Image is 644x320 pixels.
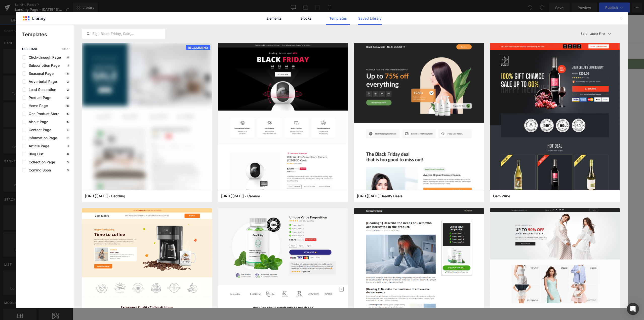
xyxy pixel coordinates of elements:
[26,96,51,100] span: Product Page
[342,29,374,44] a: Gift Ideas
[294,12,318,25] a: Blocks
[277,29,341,44] a: CUSTOM PRODUCTS BRONCO
[579,29,620,39] button: Latest FirstSort:Latest First
[26,80,57,84] span: Advertorial Page
[66,112,70,115] p: 5
[493,194,510,198] span: Gem Wine
[62,47,70,51] span: Clear
[65,104,70,107] p: 18
[581,32,587,35] span: Sort:
[26,104,48,108] span: Home Page
[66,161,70,164] p: 5
[143,106,429,112] p: Start building your page
[66,80,70,83] p: 2
[26,128,51,132] span: Contact Page
[66,153,70,156] p: 0
[82,31,165,37] input: E.g.: Black Friday, Sale,...
[26,152,44,156] span: Blog List
[142,5,205,24] img: Four Wheel Covers
[66,169,70,172] p: 3
[26,72,54,76] span: Seasonal Page
[26,168,51,172] span: Coming Soon
[66,88,70,91] p: 2
[326,12,350,25] a: Templates
[186,45,210,51] span: RECOMMEND
[22,31,74,38] p: Templates
[26,55,61,59] span: Click-through Page
[66,120,70,123] p: 5
[358,12,382,25] a: Saved Library
[221,194,260,198] span: Black Friday - Camera
[65,72,70,75] p: 18
[66,56,70,59] p: 11
[22,47,38,51] span: use case
[137,29,179,44] a: Jeep Wrangler
[357,194,403,198] span: Black Friday Beauty Deals
[67,64,70,67] p: 1
[85,194,125,198] span: Cyber Monday - Bedding
[627,303,639,315] div: Open Intercom Messenger
[589,31,605,36] p: Latest First
[65,96,70,99] p: 12
[179,29,237,44] a: CUSTOM PRODUCTS JEEP
[26,112,59,116] span: One Product Store
[26,160,55,164] span: Collection Page
[26,144,49,148] span: Article Page
[26,136,57,140] span: Information Page
[262,12,286,25] a: Elements
[237,29,276,44] a: Ford Bronco
[66,136,70,139] p: 7
[263,167,308,177] a: Explore Template
[66,128,70,131] p: 4
[26,63,60,67] span: Subscription Page
[143,181,429,185] p: or Drag & Drop elements from left sidebar
[67,145,70,148] p: 1
[26,88,56,92] span: Lead Generation
[26,120,48,124] span: About Page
